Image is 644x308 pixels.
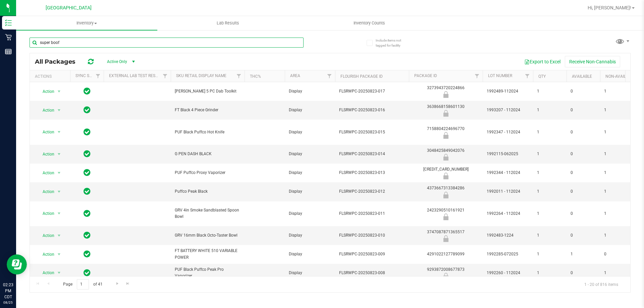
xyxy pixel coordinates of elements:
[408,207,484,220] div: 2423290510161921
[75,73,101,78] a: Sync Status
[175,232,240,239] span: GRV 16mm Black Octo-Taster Bowl
[37,268,55,278] span: Action
[604,188,630,195] span: 1
[55,268,63,278] span: select
[487,210,529,217] span: 1992264 - 112024
[5,34,12,41] inline-svg: Retail
[160,70,171,82] a: Filter
[37,209,55,218] span: Action
[571,210,596,217] span: 0
[55,149,63,159] span: select
[84,231,91,240] span: In Sync
[339,107,405,113] span: FLSRWPC-20250823-016
[16,20,157,26] span: Inventory
[408,166,484,179] div: [CREDIT_CARD_NUMBER]
[175,107,240,113] span: FT Black 4 Piece Grinder
[93,70,104,82] a: Filter
[84,127,91,137] span: In Sync
[408,173,484,179] div: Quarantine
[571,129,596,135] span: 0
[487,188,529,195] span: 1992011 - 112024
[571,107,596,113] span: 0
[175,266,240,279] span: PUF Black Puffco Peak Pro Vaporizer
[537,151,562,157] span: 1
[289,232,331,239] span: Display
[289,170,331,176] span: Display
[572,74,592,79] a: Available
[37,106,55,115] span: Action
[565,56,620,67] button: Receive Non-Cannabis
[408,185,484,198] div: 4373667313384286
[408,154,484,161] div: Quarantine
[55,106,63,115] span: select
[339,188,405,195] span: FLSRWPC-20250823-012
[487,251,529,257] span: 1992285-072025
[537,170,562,176] span: 1
[408,126,484,139] div: 7158804224696770
[109,73,162,78] a: External Lab Test Result
[175,248,240,260] span: FT BATTERY WHITE 510 VARIABLE POWER
[289,88,331,95] span: Display
[488,73,512,78] a: Lot Number
[538,74,546,79] a: Qty
[55,209,63,218] span: select
[408,110,484,117] div: Quarantine
[55,250,63,259] span: select
[289,107,331,113] span: Display
[408,213,484,220] div: Quarantine
[55,87,63,96] span: select
[537,107,562,113] span: 1
[487,232,529,239] span: 1992483-1224
[571,251,596,257] span: 1
[84,249,91,259] span: In Sync
[57,279,108,290] span: Page of 41
[408,229,484,242] div: 3747087871365517
[571,188,596,195] span: 0
[588,5,631,10] span: Hi, [PERSON_NAME]!
[408,91,484,98] div: Quarantine
[344,20,394,26] span: Inventory Counts
[46,5,92,11] span: [GEOGRAPHIC_DATA]
[84,168,91,177] span: In Sync
[487,88,529,95] span: 1992489-112024
[408,132,484,139] div: Quarantine
[537,251,562,257] span: 1
[289,251,331,257] span: Display
[339,210,405,217] span: FLSRWPC-20250823-011
[77,279,89,290] input: 1
[408,192,484,198] div: Quarantine
[84,187,91,196] span: In Sync
[604,107,630,113] span: 1
[175,170,240,176] span: PUF Puffco Proxy Vaporizer
[37,187,55,196] span: Action
[339,170,405,176] span: FLSRWPC-20250823-013
[408,147,484,161] div: 3048425849042076
[37,127,55,137] span: Action
[487,107,529,113] span: 1993207 - 112024
[571,270,596,276] span: 0
[55,187,63,196] span: select
[604,88,630,95] span: 1
[289,210,331,217] span: Display
[604,251,630,257] span: 0
[408,104,484,117] div: 3638668158601130
[537,232,562,239] span: 1
[571,232,596,239] span: 0
[289,270,331,276] span: Display
[250,74,261,79] a: THC%
[299,16,440,30] a: Inventory Counts
[340,74,383,79] a: Flourish Package ID
[537,129,562,135] span: 1
[376,38,409,48] span: Include items not tagged for facility
[84,268,91,278] span: In Sync
[3,300,13,305] p: 08/25
[522,70,533,82] a: Filter
[84,105,91,115] span: In Sync
[37,168,55,178] span: Action
[37,250,55,259] span: Action
[339,270,405,276] span: FLSRWPC-20250823-008
[175,207,240,220] span: GRV 4in Smoke Sandblasted Spoon Bowl
[55,127,63,137] span: select
[175,88,240,95] span: [PERSON_NAME] 5 PC Dab Toolkit
[472,70,483,82] a: Filter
